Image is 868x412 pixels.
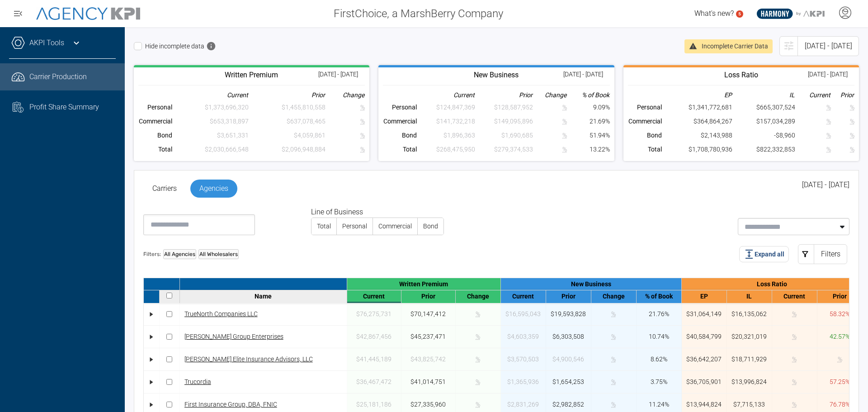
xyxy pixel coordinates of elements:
[138,114,172,128] th: Commercial
[334,5,503,22] span: FirstChoice, a MarshBerry Company
[172,128,249,142] td: Carrier data is incomplete for the selected timeframe.
[417,142,475,156] td: Carrier data is incomplete for the selected timeframe.
[325,114,365,128] td: Carrier data is incomplete for the selected timeframe.
[249,100,325,114] td: Carrier data is incomplete for the selected timeframe.
[134,43,204,50] label: Hide incomplete data
[639,293,679,300] div: % of Book
[356,332,392,341] div: Carrier data is incomplete for the selected timeframe.
[172,142,249,156] td: Carrier data is incomplete for the selected timeframe.
[347,278,501,290] div: Written Premium
[755,250,784,259] span: Expand all
[184,310,258,317] a: TrueNorth Companies LLC
[184,355,313,363] a: [PERSON_NAME] Elite Insurance Advisors, LLC
[548,293,589,300] div: Prior
[686,332,722,341] div: $40,584,799
[792,400,797,409] div: Carrier data is incomplete for the selected timeframe.
[325,142,365,156] td: Carrier data is incomplete for the selected timeframe.
[662,100,733,114] td: $1,341,772,681
[507,377,539,387] div: Carrier data is incomplete for the selected timeframe.
[567,117,609,126] div: 21.69%
[567,90,609,100] th: % of Book
[417,114,475,128] td: Carrier data is incomplete for the selected timeframe.
[662,142,733,156] td: $1,708,780,936
[611,377,616,387] div: Carrier data is incomplete for the selected timeframe.
[503,293,543,300] div: Current
[410,400,446,409] div: $27,335,960
[551,309,586,319] div: $19,593,828
[383,114,417,128] th: Commercial
[724,70,758,81] h3: Reported by Carrier
[36,7,140,20] img: AgencyKPI
[739,246,789,262] button: Expand all
[184,401,277,408] a: First Insurance Group, DBA, FNIC
[318,70,358,79] div: [DATE] - [DATE]
[732,142,795,156] td: $822,332,853
[163,249,196,259] div: All Agencies
[383,142,417,156] th: Total
[830,332,850,341] div: 42.57%
[797,36,859,56] div: [DATE] - [DATE]
[831,90,854,100] th: Prior
[738,218,835,235] div: Selected items
[795,100,831,114] td: Carrier data is incomplete for the selected timeframe.
[838,355,842,364] div: Carrier data is incomplete for the selected timeframe.
[649,309,669,319] div: 21.76%
[325,128,365,142] td: Carrier data is incomplete for the selected timeframe.
[686,377,722,387] div: $36,705,901
[662,114,733,128] td: $364,864,267
[831,114,854,128] td: Carrier data is incomplete for the selected timeframe.
[814,244,847,264] div: Filters
[682,278,863,290] div: Loss Ratio
[507,332,539,341] div: Carrier data is incomplete for the selected timeframe.
[29,102,99,113] span: Profit Share Summary
[684,39,773,53] div: Incomplete carrier data in your selected period will lead to unexpected prior values and % change...
[552,332,584,341] div: $6,303,508
[552,355,584,364] div: Carrier data is incomplete for the selected timeframe.
[356,400,392,409] div: Carrier data is incomplete for the selected timeframe.
[731,355,767,364] div: $18,711,929
[533,114,567,128] td: Carrier data is incomplete for the selected timeframe.
[808,70,848,79] div: [DATE] - [DATE]
[148,329,155,345] div: •
[138,100,172,114] th: Personal
[731,309,767,319] div: $16,135,062
[830,309,850,319] div: 58.32%
[475,114,533,128] td: Carrier data is incomplete for the selected timeframe.
[533,100,567,114] td: Carrier data is incomplete for the selected timeframe.
[337,218,373,235] label: Personal
[792,309,797,319] div: Carrier data is incomplete for the selected timeframe.
[563,70,603,79] div: [DATE] - [DATE]
[611,309,616,319] div: Carrier data is incomplete for the selected timeframe.
[476,377,480,387] div: Carrier data is incomplete for the selected timeframe.
[738,11,741,16] text: 5
[731,332,767,341] div: $20,321,019
[373,218,417,235] label: Commercial
[383,100,417,114] th: Personal
[198,249,239,259] div: All Wholesalers
[190,180,237,198] a: Agencies
[733,400,765,409] div: $7,715,133
[476,332,480,341] div: Carrier data is incomplete for the selected timeframe.
[417,128,475,142] td: Carrier data is incomplete for the selected timeframe.
[567,131,609,140] div: 51.94%
[795,90,831,100] th: Current
[628,128,662,142] th: Bond
[628,114,662,128] th: Commercial
[349,293,399,300] div: Current
[476,355,480,364] div: Carrier data is incomplete for the selected timeframe.
[410,355,446,364] div: Carrier data is incomplete for the selected timeframe.
[684,293,724,300] div: EP
[172,100,249,114] td: Carrier data is incomplete for the selected timeframe.
[249,90,325,100] th: Prior
[533,142,567,156] td: Carrier data is incomplete for the selected timeframe.
[567,145,609,154] div: 13.22%
[404,293,453,300] div: Prior
[611,400,616,409] div: Carrier data is incomplete for the selected timeframe.
[628,100,662,114] th: Personal
[792,332,797,341] div: Carrier data is incomplete for the selected timeframe.
[662,90,733,100] th: EP
[694,9,734,18] span: What's new?
[476,309,480,319] div: Carrier data is incomplete for the selected timeframe.
[798,244,847,264] button: Filters
[148,351,155,367] div: •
